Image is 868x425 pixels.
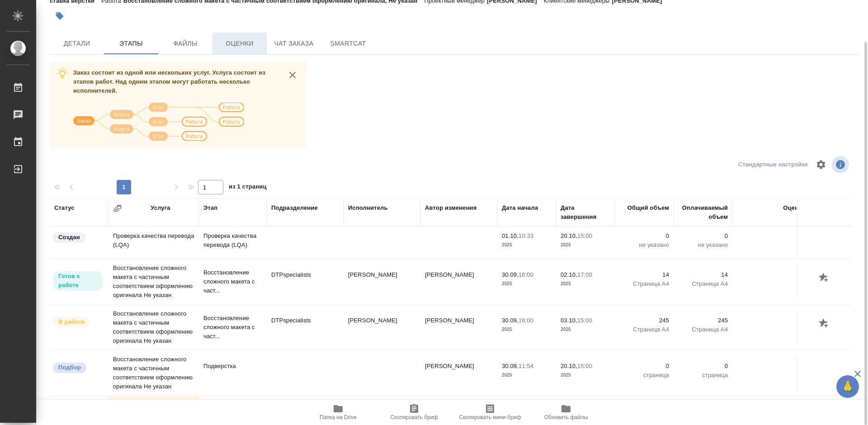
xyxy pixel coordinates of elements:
[452,400,528,425] button: Скопировать мини-бриф
[577,363,592,369] p: 15:00
[502,363,519,369] p: 30.09,
[836,375,859,398] button: 🙏
[58,317,85,326] p: В работе
[164,38,207,49] span: Файлы
[58,363,81,372] p: Подбор
[320,414,357,420] span: Папка на Drive
[113,204,122,213] button: Сгруппировать
[561,232,577,239] p: 20.10,
[286,68,299,82] button: close
[203,203,217,212] div: Этап
[326,38,370,49] span: SmartCat
[203,314,262,341] p: Восстановление сложного макета с част...
[502,271,519,278] p: 30.09,
[519,232,533,239] p: 10:33
[502,203,538,212] div: Дата начала
[519,271,533,278] p: 16:00
[619,371,669,380] p: страница
[519,317,533,324] p: 16:00
[832,156,851,173] span: Посмотреть информацию
[561,371,610,380] p: 2025
[267,266,344,297] td: DTPspecialists
[109,38,153,49] span: Этапы
[58,233,80,242] p: Создан
[678,203,728,222] div: Оплачиваемый объем
[816,316,832,331] button: Добавить оценку
[502,241,552,250] p: 2025
[619,270,669,279] p: 14
[502,325,552,334] p: 2025
[229,181,267,194] span: из 1 страниц
[54,203,75,212] div: Статус
[783,203,805,212] div: Оценка
[420,266,497,297] td: [PERSON_NAME]
[390,414,438,420] span: Скопировать бриф
[420,357,497,389] td: [PERSON_NAME]
[619,241,669,250] p: не указано
[267,312,344,343] td: DTPspecialists
[502,279,552,288] p: 2025
[840,377,855,396] span: 🙏
[73,69,265,94] span: Заказ состоит из одной или нескольких услуг. Услуга состоит из этапов работ. Над одним этапом мог...
[203,362,262,371] p: Подверстка
[108,305,199,350] td: Восстановление сложного макета с частичным соответствием оформлению оригинала Не указан
[810,154,832,175] span: Настроить таблицу
[108,227,199,259] td: Проверка качества перевода (LQA)
[502,371,552,380] p: 2025
[678,241,728,250] p: не указано
[502,317,519,324] p: 30.09,
[55,38,99,49] span: Детали
[218,38,261,49] span: Оценки
[528,400,604,425] button: Обновить файлы
[678,362,728,371] p: 0
[678,325,728,334] p: Страница А4
[561,317,577,324] p: 03.10,
[50,6,70,26] button: Добавить тэг
[561,271,577,278] p: 02.10,
[108,259,199,304] td: Восстановление сложного макета с частичным соответствием оформлению оригинала Не указан
[678,270,728,279] p: 14
[619,362,669,371] p: 0
[561,241,610,250] p: 2025
[502,232,519,239] p: 01.10,
[561,325,610,334] p: 2025
[544,414,588,420] span: Обновить файлы
[519,363,533,369] p: 11:54
[348,203,388,212] div: Исполнитель
[678,279,728,288] p: Страница А4
[678,371,728,380] p: страница
[678,231,728,241] p: 0
[300,400,376,425] button: Папка на Drive
[271,203,318,212] div: Подразделение
[203,268,262,295] p: Восстановление сложного макета с част...
[151,203,170,212] div: Услуга
[627,203,669,212] div: Общий объем
[816,270,832,286] button: Добавить оценку
[619,231,669,241] p: 0
[577,271,592,278] p: 17:00
[58,272,98,290] p: Готов к работе
[619,325,669,334] p: Страница А4
[619,279,669,288] p: Страница А4
[561,203,610,222] div: Дата завершения
[619,316,669,325] p: 245
[203,231,262,250] p: Проверка качества перевода (LQA)
[425,203,476,212] div: Автор изменения
[272,38,316,49] span: Чат заказа
[577,317,592,324] p: 15:00
[678,316,728,325] p: 245
[344,312,420,343] td: [PERSON_NAME]
[420,312,497,343] td: [PERSON_NAME]
[459,414,521,420] span: Скопировать мини-бриф
[736,158,810,172] div: split button
[108,350,199,396] td: Восстановление сложного макета с частичным соответствием оформлению оригинала Не указан
[376,400,452,425] button: Скопировать бриф
[561,279,610,288] p: 2025
[561,363,577,369] p: 20.10,
[344,266,420,297] td: [PERSON_NAME]
[577,232,592,239] p: 15:00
